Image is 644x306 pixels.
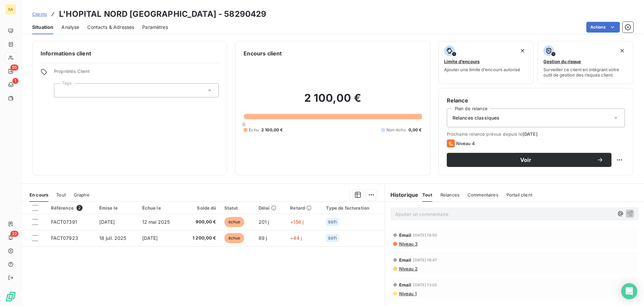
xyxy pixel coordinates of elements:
span: 55 [10,64,18,71]
span: Email [399,257,412,263]
span: Relances classiques [452,115,500,121]
input: Ajouter une valeur [60,87,65,93]
span: Clients [32,11,47,17]
span: Tout [422,192,432,198]
span: 0 [243,122,245,127]
span: Voir [455,157,597,163]
span: Contacts & Adresses [87,24,134,31]
span: 1 [12,78,18,84]
span: échue [224,217,245,227]
span: 201 j [259,219,269,225]
span: Niveau 4 [456,141,475,146]
span: Graphe [74,192,90,198]
span: 89 j [259,235,267,241]
span: Niveau 3 [398,241,418,247]
span: 1 200,00 € [185,235,216,242]
div: Open Intercom Messenger [621,283,637,299]
div: Émise le [99,205,134,211]
div: Statut [224,205,251,211]
h6: Relance [447,96,625,104]
span: Commentaires [468,192,498,198]
span: Niveau 2 [398,266,418,271]
h2: 2 100,00 € [244,91,422,112]
span: Situation [32,24,53,31]
h6: Encours client [244,49,282,57]
span: SGTi [328,236,337,240]
h6: Informations client [41,49,219,57]
span: Limite d’encours [444,59,480,64]
span: 2 100,00 € [261,127,283,133]
span: [DATE] [523,131,538,137]
span: Prochaine relance prévue depuis le [447,131,625,137]
h6: Historique [385,191,419,199]
div: Délai [259,205,282,211]
span: Non-échu [386,127,406,133]
span: Email [399,232,412,238]
div: SA [5,4,16,15]
div: Retard [290,205,318,211]
span: +156 j [290,219,304,225]
span: 18 juil. 2025 [99,235,126,241]
span: Portail client [506,192,532,198]
span: Relances [440,192,460,198]
span: Surveiller ce client en intégrant votre outil de gestion des risques client. [543,67,628,78]
span: 900,00 € [185,219,216,225]
button: Actions [586,22,620,33]
span: 2 [76,205,83,211]
h3: L'HOPITAL NORD [GEOGRAPHIC_DATA] - 58290429 [59,8,266,20]
span: 12 mai 2025 [142,219,170,225]
a: Clients [32,11,47,17]
span: FACT07923 [51,235,78,241]
span: En cours [30,192,48,198]
div: Échue le [142,205,178,211]
span: Analyse [61,24,79,31]
span: FACT07391 [51,219,77,225]
span: SGTi [328,220,337,224]
span: Email [399,282,412,288]
div: Type de facturation [326,205,380,211]
span: Ajouter une limite d’encours autorisé [444,67,520,72]
span: +44 j [290,235,302,241]
div: Solde dû [185,205,216,211]
div: Référence [51,205,91,211]
span: échue [224,233,245,243]
span: Tout [56,192,66,198]
span: 0,00 € [409,127,422,133]
button: Voir [447,153,611,167]
img: Logo LeanPay [5,291,16,302]
span: Propriétés Client [54,69,219,78]
button: Limite d’encoursAjouter une limite d’encours autorisé [438,41,534,84]
span: [DATE] [142,235,158,241]
span: Gestion du risque [543,59,581,64]
span: [DATE] 16:47 [413,258,437,262]
span: Échu [249,127,259,133]
button: Gestion du risqueSurveiller ce client en intégrant votre outil de gestion des risques client. [538,41,633,84]
span: Paramètres [142,24,168,31]
span: Niveau 1 [398,291,417,296]
span: 22 [10,231,18,237]
span: [DATE] [99,219,115,225]
span: [DATE] 13:02 [413,283,437,287]
span: [DATE] 16:50 [413,233,437,237]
